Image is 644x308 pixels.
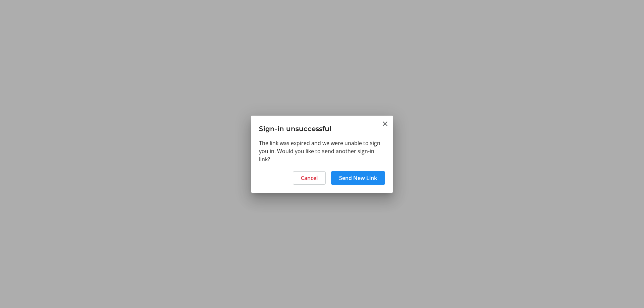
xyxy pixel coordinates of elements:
[331,171,385,185] button: Send New Link
[251,139,393,167] div: The link was expired and we were unable to sign you in. Would you like to send another sign-in link?
[293,171,326,185] button: Cancel
[381,120,389,128] button: Close
[339,174,377,182] span: Send New Link
[301,174,318,182] span: Cancel
[251,116,393,139] h3: Sign-in unsuccessful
